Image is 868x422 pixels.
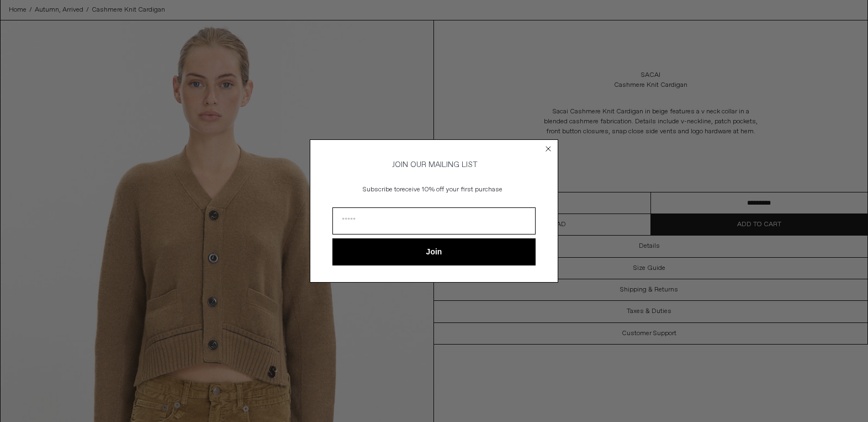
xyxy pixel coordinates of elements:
[363,185,400,194] span: Subscribe to
[400,185,502,194] span: receive 10% off your first purchase
[332,238,536,265] button: Join
[390,160,478,170] span: JOIN OUR MAILING LIST
[543,143,554,154] button: Close dialog
[332,207,536,235] input: Email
